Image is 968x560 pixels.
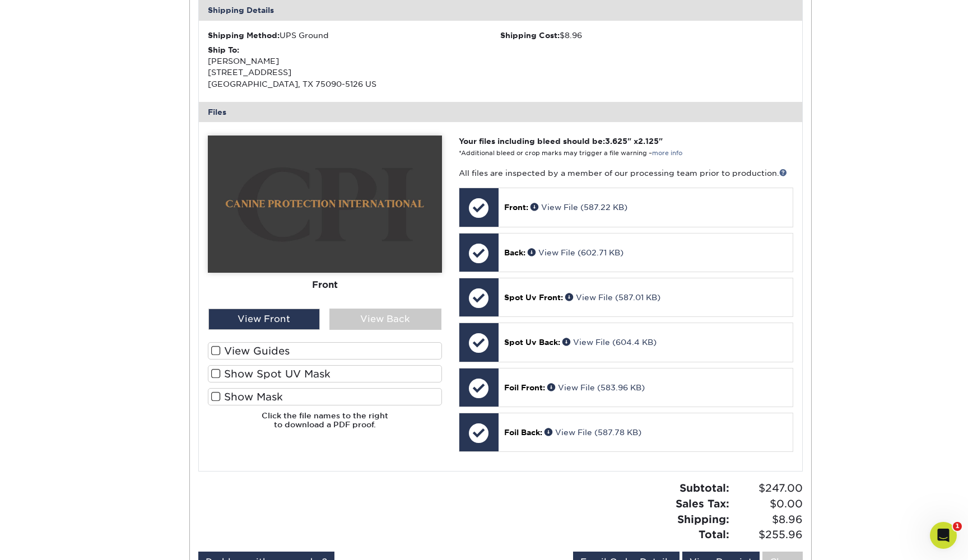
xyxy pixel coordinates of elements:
[208,45,239,54] strong: Ship To:
[504,248,525,257] span: Back:
[676,497,729,510] strong: Sales Tax:
[565,293,660,302] a: View File (587.01 KB)
[605,137,627,146] span: 3.625
[208,273,442,297] div: Front
[677,513,729,525] strong: Shipping:
[547,383,645,392] a: View File (583.96 KB)
[504,338,560,347] span: Spot Uv Back:
[208,30,501,41] div: UPS Ground
[699,528,729,540] strong: Total:
[562,338,657,347] a: View File (604.4 KB)
[329,309,441,330] div: View Back
[530,203,627,212] a: View File (587.22 KB)
[500,30,793,41] div: $8.96
[953,522,962,531] span: 1
[733,496,803,512] span: $0.00
[459,137,663,146] strong: Your files including bleed should be: " x "
[680,482,729,494] strong: Subtotal:
[208,388,442,405] label: Show Mask
[504,428,542,437] span: Foil Back:
[208,44,501,90] div: [PERSON_NAME] [STREET_ADDRESS] [GEOGRAPHIC_DATA], TX 75090-5126 US
[544,428,641,437] a: View File (587.78 KB)
[504,293,563,302] span: Spot Uv Front:
[733,527,803,543] span: $255.96
[528,248,623,257] a: View File (602.71 KB)
[199,102,803,122] div: Files
[504,383,545,392] span: Foil Front:
[208,31,280,40] strong: Shipping Method:
[208,365,442,382] label: Show Spot UV Mask
[652,150,682,157] a: more info
[638,137,659,146] span: 2.125
[733,480,803,496] span: $247.00
[930,522,957,549] iframe: Intercom live chat
[208,411,442,438] h6: Click the file names to the right to download a PDF proof.
[208,309,320,330] div: View Front
[500,31,560,40] strong: Shipping Cost:
[459,150,682,157] small: *Additional bleed or crop marks may trigger a file warning –
[459,167,793,179] p: All files are inspected by a member of our processing team prior to production.
[733,512,803,528] span: $8.96
[208,342,442,360] label: View Guides
[504,203,528,212] span: Front:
